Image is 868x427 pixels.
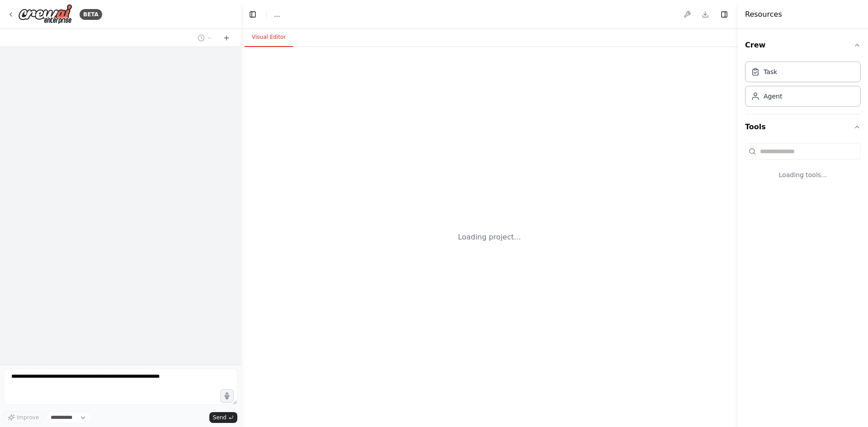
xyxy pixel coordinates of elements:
button: Visual Editor [245,28,293,47]
div: Loading tools... [745,163,861,187]
span: ... [274,10,280,19]
div: Crew [745,58,861,114]
h4: Resources [745,9,782,20]
nav: breadcrumb [274,10,280,19]
div: Tools [745,140,861,194]
button: Crew [745,33,861,58]
button: Hide left sidebar [246,8,259,21]
button: Switch to previous chat [194,33,216,43]
button: Hide right sidebar [718,8,731,21]
div: Task [764,67,777,76]
button: Start a new chat [219,33,234,43]
button: Click to speak your automation idea [220,389,234,403]
button: Improve [4,412,43,423]
div: BETA [80,9,102,20]
span: Send [213,414,226,421]
div: Agent [764,92,782,101]
div: Loading project... [458,232,521,243]
span: Improve [17,414,39,421]
button: Tools [745,114,861,140]
button: Send [209,412,237,423]
img: Logo [18,4,72,24]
